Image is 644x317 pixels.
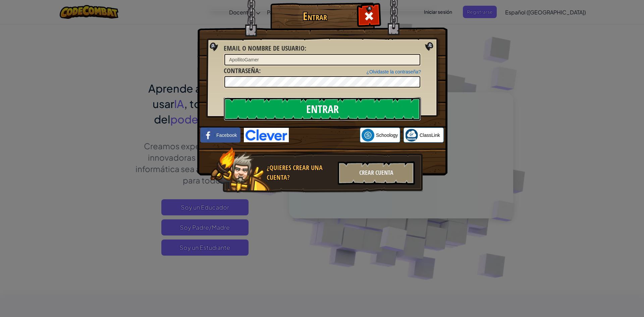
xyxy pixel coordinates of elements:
img: classlink-logo-small.png [405,129,418,142]
span: Contraseña [224,66,259,75]
a: ¿Olvidaste la contraseña? [366,69,421,74]
input: Entrar [224,97,421,121]
span: ClassLink [420,132,440,139]
div: Crear Cuenta [338,161,415,185]
span: Schoology [376,132,398,139]
div: ¿Quieres crear una cuenta? [267,163,334,182]
label: : [224,44,306,53]
span: Email o Nombre de usuario [224,44,305,53]
label: : [224,66,261,76]
span: Facebook [216,132,237,139]
img: facebook_small.png [202,129,215,142]
img: clever-logo-blue.png [244,128,289,142]
img: schoology.png [362,129,374,142]
h1: Entrar [272,10,358,22]
iframe: Botón de Acceder con Google [289,128,360,143]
